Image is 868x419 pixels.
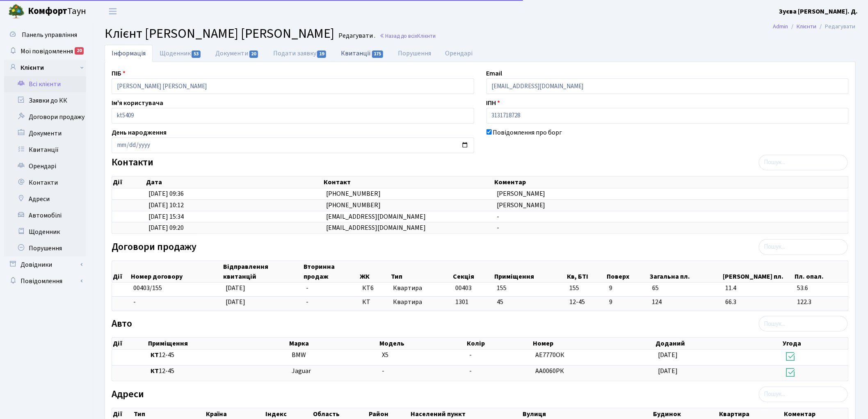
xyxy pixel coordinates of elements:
[148,189,184,198] span: [DATE] 09:36
[326,189,381,198] span: [PHONE_NUMBER]
[326,201,381,210] span: [PHONE_NUMBER]
[569,298,603,307] span: 12-45
[382,350,388,359] span: X5
[112,318,132,330] label: Авто
[452,261,493,282] th: Секція
[192,50,201,58] span: 53
[759,155,848,170] input: Пошук...
[393,298,449,307] span: Квартира
[797,284,845,293] span: 53.6
[151,366,285,376] span: 12-45
[658,350,678,359] span: [DATE]
[794,261,848,282] th: Пл. опал.
[497,201,546,210] span: [PERSON_NAME]
[303,261,359,282] th: Вторинна продаж
[725,298,790,307] span: 66.3
[105,24,334,43] span: Клієнт [PERSON_NAME] [PERSON_NAME]
[382,366,384,375] span: -
[112,69,126,78] label: ПІБ
[326,223,426,232] span: [EMAIL_ADDRESS][DOMAIN_NAME]
[609,298,645,307] span: 9
[4,240,86,256] a: Порушення
[306,298,308,307] span: -
[4,207,86,224] a: Автомобілі
[532,338,655,349] th: Номер
[292,366,311,375] span: Jaguar
[334,45,391,62] a: Квитанції
[652,298,719,307] span: 124
[317,50,326,58] span: 19
[493,261,566,282] th: Приміщення
[4,109,86,125] a: Договори продажу
[652,284,719,293] span: 65
[759,316,848,332] input: Пошук...
[362,284,387,293] span: КТ6
[337,32,375,40] small: Редагувати .
[379,338,466,349] th: Модель
[487,69,503,78] label: Email
[112,241,196,253] label: Договори продажу
[75,47,84,55] div: 20
[487,98,500,108] label: ІПН
[148,223,184,232] span: [DATE] 09:20
[773,22,788,31] a: Admin
[226,298,245,307] span: [DATE]
[147,338,288,349] th: Приміщення
[326,212,426,221] span: [EMAIL_ADDRESS][DOMAIN_NAME]
[455,284,472,293] span: 00403
[21,47,73,56] span: Мої повідомлення
[817,22,856,31] li: Редагувати
[4,273,86,289] a: Повідомлення
[362,298,387,307] span: КТ
[759,387,848,402] input: Пошук...
[112,389,144,401] label: Адреси
[148,212,184,221] span: [DATE] 15:34
[112,261,130,282] th: Дії
[797,22,817,31] a: Клієнти
[4,142,86,158] a: Квитанції
[725,284,790,293] span: 11.4
[22,30,77,39] span: Панель управління
[4,125,86,142] a: Документи
[4,256,86,273] a: Довідники
[722,261,794,282] th: [PERSON_NAME] пл.
[497,223,499,232] span: -
[470,366,472,375] span: -
[535,350,564,359] span: АЕ7770ОК
[266,45,334,62] a: Подати заявку
[222,261,303,282] th: Відправлення квитанцій
[4,174,86,191] a: Контакти
[145,176,323,188] th: Дата
[379,32,436,40] a: Назад до всіхКлієнти
[153,45,208,62] a: Щоденник
[292,350,306,359] span: BMW
[655,338,782,349] th: Доданий
[497,189,546,198] span: [PERSON_NAME]
[470,350,472,359] span: -
[133,284,162,293] span: 00403/155
[439,45,480,62] a: Орендарі
[658,366,678,375] span: [DATE]
[4,60,86,76] a: Клієнти
[391,45,439,62] a: Порушення
[306,284,308,293] span: -
[455,298,468,307] span: 1301
[372,50,384,58] span: 175
[226,284,245,293] span: [DATE]
[28,5,67,18] b: Комфорт
[112,338,147,349] th: Дії
[779,7,858,16] b: Зуєва [PERSON_NAME]. Д.
[535,366,564,375] span: АА0060РК
[4,76,86,92] a: Всі клієнти
[466,338,532,349] th: Колір
[4,158,86,174] a: Орендарі
[417,32,436,40] span: Клієнти
[497,212,499,221] span: -
[782,338,848,349] th: Угода
[112,176,145,188] th: Дії
[249,50,258,58] span: 20
[797,298,845,307] span: 122.3
[28,5,86,18] span: Таун
[4,191,86,207] a: Адреси
[393,284,449,293] span: Квартира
